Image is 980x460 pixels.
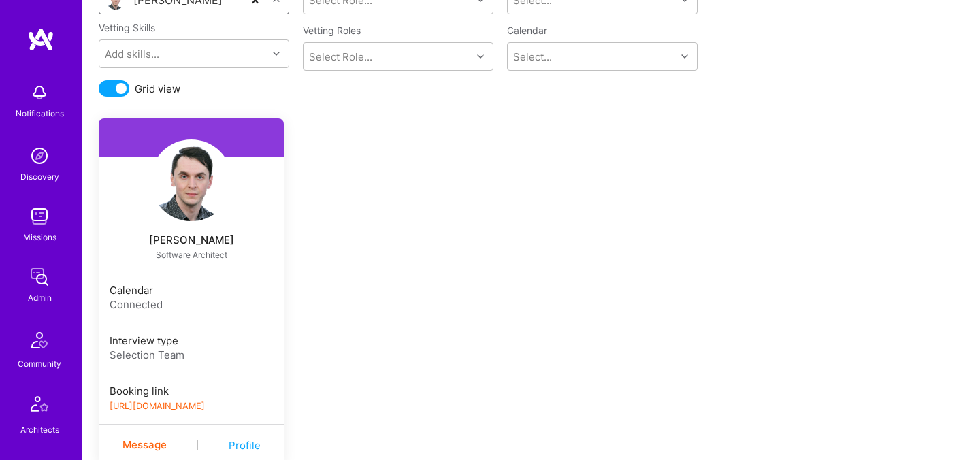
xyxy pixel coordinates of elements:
[23,324,56,357] img: Community
[16,106,64,120] div: Notifications
[28,291,52,305] div: Admin
[513,50,552,64] div: Select...
[27,27,54,52] img: logo
[26,79,53,106] img: bell
[20,169,59,184] div: Discovery
[105,47,159,61] div: Add skills...
[303,24,493,37] label: Vetting Roles
[273,50,280,57] i: icon Chevron
[150,139,232,221] img: User Avatar
[99,232,284,248] a: [PERSON_NAME]
[23,390,56,423] img: Architects
[18,357,61,371] div: Community
[110,348,273,362] div: Selection Team
[23,230,56,244] div: Missions
[122,437,167,453] div: Message
[26,263,53,291] img: admin teamwork
[681,53,688,60] i: icon Chevron
[309,50,372,64] div: Select Role...
[110,283,273,297] div: Calendar
[110,333,273,348] div: Interview type
[110,297,273,312] div: Connected
[26,142,53,169] img: discovery
[99,21,155,34] label: Vetting Skills
[135,82,180,96] span: Grid view
[229,438,261,453] a: Profile
[110,384,273,398] div: Booking link
[477,53,484,60] i: icon Chevron
[26,203,53,230] img: teamwork
[115,250,267,261] div: Software Architect
[110,401,205,411] a: [URL][DOMAIN_NAME]
[507,24,547,37] label: Calendar
[20,423,59,437] div: Architects
[99,139,284,221] a: User Avatar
